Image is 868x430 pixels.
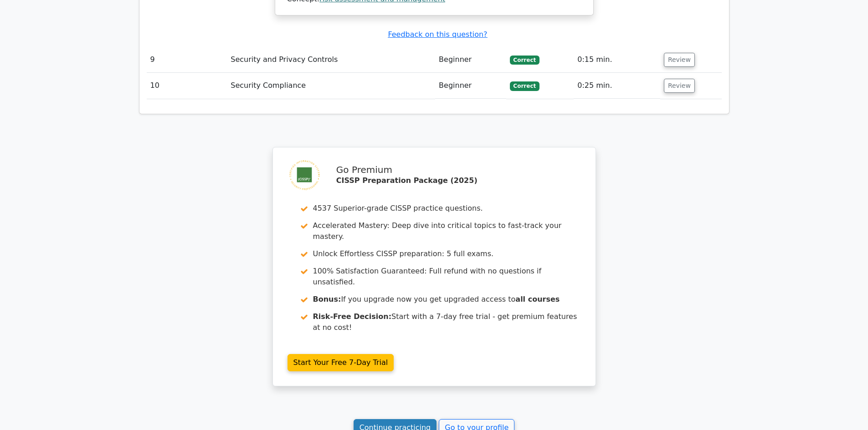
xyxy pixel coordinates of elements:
[388,30,487,39] a: Feedback on this question?
[435,73,506,99] td: Beginner
[574,47,660,73] td: 0:15 min.
[147,47,227,73] td: 9
[574,73,660,99] td: 0:25 min.
[664,53,695,67] button: Review
[435,47,506,73] td: Beginner
[288,354,394,371] a: Start Your Free 7-Day Trial
[664,79,695,93] button: Review
[227,73,435,99] td: Security Compliance
[227,47,435,73] td: Security and Privacy Controls
[510,81,539,91] span: Correct
[510,56,539,65] span: Correct
[147,73,227,99] td: 10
